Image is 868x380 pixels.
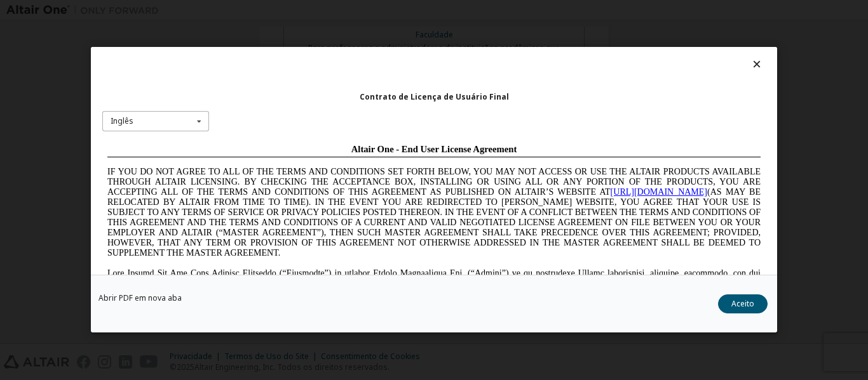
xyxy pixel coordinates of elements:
[5,28,658,119] span: IF YOU DO NOT AGREE TO ALL OF THE TERMS AND CONDITIONS SET FORTH BELOW, YOU MAY NOT ACCESS OR USE...
[718,295,768,314] button: Aceito
[508,48,605,58] a: [URL][DOMAIN_NAME]
[111,115,133,126] font: Inglês
[360,91,509,102] font: Contrato de Licença de Usuário Final
[5,129,658,220] span: Lore Ipsumd Sit Ame Cons Adipisc Elitseddo (“Eiusmodte”) in utlabor Etdolo Magnaaliqua Eni. (“Adm...
[731,299,754,310] font: Aceito
[249,5,415,15] span: Altair One - End User License Agreement
[98,295,182,303] a: Abrir PDF em nova aba
[98,293,182,304] font: Abrir PDF em nova aba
